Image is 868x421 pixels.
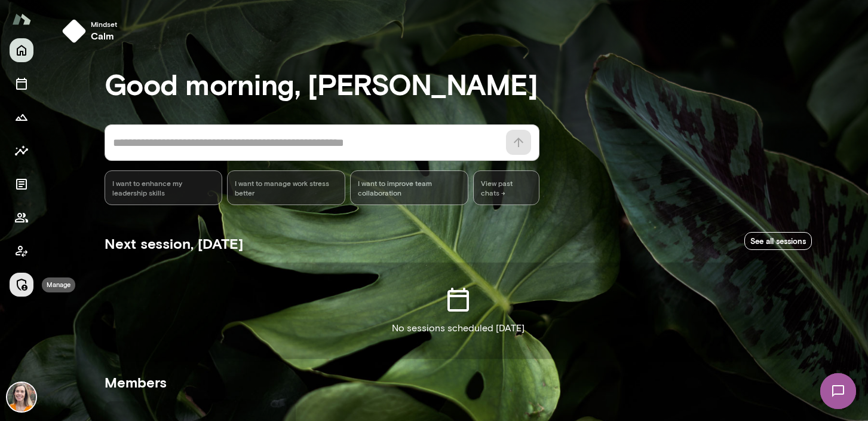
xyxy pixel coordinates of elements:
h5: Members [105,373,812,392]
span: View past chats -> [473,170,539,205]
a: See all sessions [744,232,812,251]
span: I want to improve team collaboration [358,178,461,197]
div: Manage [42,277,75,292]
button: Documents [10,172,33,196]
button: Client app [10,239,33,263]
button: Manage [10,273,33,297]
img: mindset [62,19,86,43]
button: Sessions [10,72,33,96]
button: Growth Plan [10,105,33,129]
button: Members [10,206,33,230]
button: Mindsetcalm [57,14,127,48]
div: I want to enhance my leadership skills [105,170,223,205]
img: Carrie Kelly [7,383,36,411]
span: I want to manage work stress better [235,178,338,197]
div: I want to manage work stress better [227,170,345,205]
h3: Good morning, [PERSON_NAME] [105,67,812,100]
span: Mindset [91,19,117,29]
button: Insights [10,139,33,163]
img: Mento [12,8,31,30]
span: I want to enhance my leadership skills [112,178,215,197]
h5: Next session, [DATE] [105,234,243,253]
div: I want to improve team collaboration [350,170,468,205]
p: No sessions scheduled [DATE] [392,321,525,335]
h6: calm [91,29,117,43]
button: Home [10,38,33,62]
